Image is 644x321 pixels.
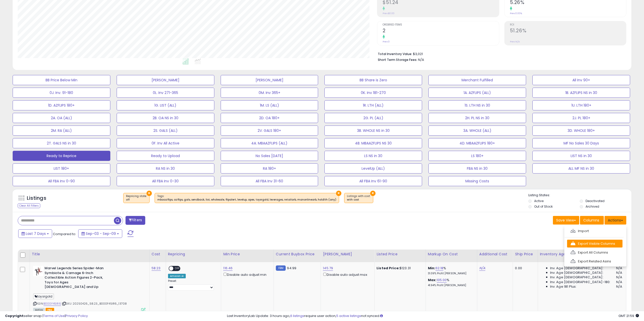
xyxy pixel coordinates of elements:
[532,75,630,85] button: All Inv 90+
[510,28,626,35] h2: 51.26%
[5,313,24,318] strong: Copyright
[567,227,622,235] a: Import
[479,266,485,271] a: N/A
[586,204,599,209] label: Archived
[323,252,372,257] div: [PERSON_NAME]
[616,275,622,280] span: N/A
[435,266,444,271] a: 62.18
[510,23,626,26] span: ROI
[586,199,605,203] label: Deactivated
[378,51,622,57] li: $3,021
[13,138,110,148] button: 2T. GALS NS in 30
[437,278,447,283] a: 105.00
[428,151,526,161] button: LS 180+
[126,194,147,202] span: Repricing state :
[550,275,604,280] span: Inv. Age [DEMOGRAPHIC_DATA]:
[528,193,631,198] p: Listing States:
[532,126,630,136] button: 3D. WHOLE 180+
[550,270,604,275] span: Inv. Age [DEMOGRAPHIC_DATA]:
[13,75,110,85] button: BB Price Below Min
[32,252,147,257] div: Title
[418,57,424,62] span: N/A
[553,216,579,225] button: Save View
[428,278,437,282] b: Max:
[126,198,147,202] div: off
[428,252,475,257] div: Markup on Cost
[290,313,304,318] a: 6 listings
[534,199,544,203] label: Active
[287,266,296,270] span: 94.99
[33,266,43,276] img: 41HXU9LpjbL._SL40_.jpg
[428,284,473,287] p: 41.94% Profit [PERSON_NAME]
[370,191,376,196] button: ×
[117,100,214,110] button: 1G. LIST (ALL)
[616,280,622,284] span: N/A
[27,195,46,202] h5: Listings
[428,100,526,110] button: 1S. LTH NS in 30
[383,23,499,26] span: Ordered Items
[426,250,477,262] th: The percentage added to the cost of goods (COGS) that forms the calculator for Min & Max prices.
[78,229,122,238] button: Sep-03 - Sep-09
[324,100,422,110] button: 1R. LTH (ALL)
[221,100,318,110] button: 1M. LS (ALL)
[618,313,639,318] span: 2025-09-17 21:59 GMT
[550,280,611,284] span: Inv. Age [DEMOGRAPHIC_DATA]-180:
[13,151,110,161] button: Ready to Reprice
[616,266,622,270] span: N/A
[66,313,88,318] a: Privacy Policy
[26,231,46,236] span: Last 7 Days
[45,266,106,291] b: Marvel Legends Series Spider-Man Symbiote & Carnage 6-Inch Collectible Action Figures 2-Pack, Toy...
[323,272,370,277] div: Disable auto adjust max
[583,218,599,223] span: Columns
[616,270,622,275] span: N/A
[324,113,422,123] button: 2G. PL (ALL)
[428,126,526,136] button: 3A. WHOLE (ALL)
[383,12,394,15] small: Prev: $0.00
[336,313,361,318] a: 5 active listings
[223,266,233,271] a: 116.46
[5,314,88,318] div: seller snap | |
[428,266,435,270] b: Min:
[324,176,422,186] button: All FBA Inv 61-90
[13,176,110,186] button: All FBA Inv 0-90
[168,274,186,278] div: Amazon AI
[580,216,604,225] button: Columns
[567,249,622,256] a: Export All Columns
[428,176,526,186] button: Missing Costs
[377,266,400,270] b: Listed Price:
[221,138,318,148] button: 4A. MBAAZFLIPS (ALL)
[157,198,336,202] div: mbaazflips, azflips, gals, sendback, list, wholesale, flipalert, levelup, apex, toysrgold, levera...
[221,126,318,136] button: 2V. GALS 180+
[377,266,422,270] div: $123.31
[550,284,577,289] span: Inv. Age 181 Plus:
[221,176,318,186] button: All FBA Inv 31-60
[324,126,422,136] button: 3B. WHOLE NS in 30
[534,204,553,209] label: Out of Stock
[428,272,473,275] p: 31.09% Profit [PERSON_NAME]
[383,28,499,35] h2: 2
[223,252,272,257] div: Min Price
[168,252,219,257] div: Repricing
[117,176,214,186] button: All FBA Inv 0-30
[324,151,422,161] button: LS NS in 30
[152,252,164,257] div: Cost
[18,229,52,238] button: Last 7 Days
[550,266,604,270] span: Inv. Age [DEMOGRAPHIC_DATA]:
[428,163,526,174] button: FBA NS in 30
[540,252,624,257] div: Inventory Age
[276,265,286,271] small: FBM
[227,314,639,318] div: Last InventoryLab Update: 3 hours ago, require user action, not synced.
[62,302,127,306] span: | SKU: 20250426_58.23_B000F45IR6_13708
[44,302,61,306] a: B000F45IR6
[383,40,390,43] small: Prev: 0
[117,138,214,148] button: 0F. Inv All Active
[378,52,412,56] b: Total Inventory Value:
[567,240,622,248] a: Export Visible Columns
[324,163,422,174] button: LevelUp (ALL)
[221,75,318,85] button: [PERSON_NAME]
[221,113,318,123] button: 2D. OA 180+
[567,257,622,265] a: Export Related Asins
[221,88,318,98] button: 0M. Inv 365+
[13,126,110,136] button: 2M. RA (ALL)
[126,216,145,225] button: Filters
